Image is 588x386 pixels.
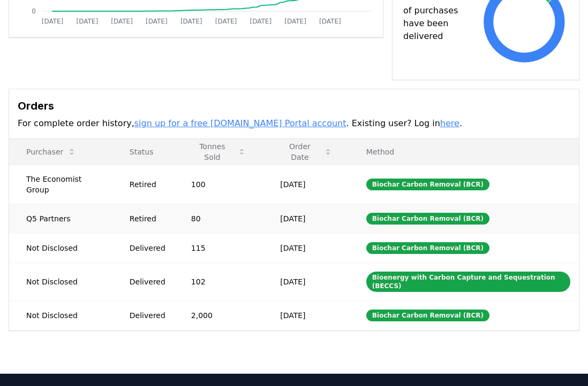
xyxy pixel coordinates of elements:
td: [DATE] [263,300,349,330]
td: 80 [174,204,263,233]
div: Retired [130,179,165,190]
div: Biochar Carbon Removal (BCR) [366,213,489,225]
div: Biochar Carbon Removal (BCR) [366,242,489,254]
p: of purchases have been delivered [403,4,480,43]
div: Delivered [130,310,165,321]
p: Method [358,146,570,157]
h3: Orders [18,98,570,114]
td: Q5 Partners [9,204,112,233]
td: Not Disclosed [9,263,112,300]
td: 2,000 [174,300,263,330]
div: Biochar Carbon Removal (BCR) [366,179,489,190]
td: [DATE] [263,263,349,300]
td: [DATE] [263,204,349,233]
p: For complete order history, . Existing user? Log in . [18,117,570,130]
td: Not Disclosed [9,233,112,263]
td: The Economist Group [9,165,112,204]
button: Tonnes Sold [183,141,254,163]
button: Purchaser [18,141,85,163]
tspan: [DATE] [180,18,202,25]
button: Order Date [272,141,341,163]
div: Delivered [130,243,165,253]
div: Bioenergy with Carbon Capture and Sequestration (BECCS) [366,272,570,292]
td: Not Disclosed [9,300,112,330]
td: [DATE] [263,233,349,263]
tspan: [DATE] [284,18,306,25]
td: 102 [174,263,263,300]
tspan: [DATE] [77,18,99,25]
tspan: [DATE] [111,18,133,25]
tspan: [DATE] [319,18,341,25]
div: Delivered [130,276,165,287]
td: 100 [174,165,263,204]
tspan: [DATE] [146,18,168,25]
td: [DATE] [263,165,349,204]
td: 115 [174,233,263,263]
tspan: [DATE] [250,18,272,25]
a: sign up for a free [DOMAIN_NAME] Portal account [134,118,346,128]
p: Status [121,146,165,157]
tspan: 0 [32,7,36,15]
tspan: [DATE] [42,18,64,25]
tspan: [DATE] [215,18,237,25]
div: Biochar Carbon Removal (BCR) [366,310,489,321]
a: here [440,118,459,128]
div: Retired [130,213,165,224]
